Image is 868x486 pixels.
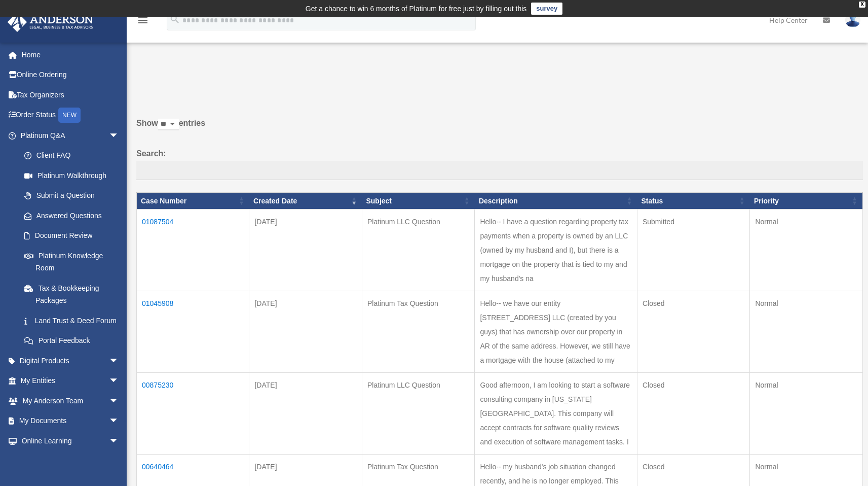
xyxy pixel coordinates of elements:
[249,210,362,291] td: [DATE]
[475,291,637,373] td: Hello-- we have our entity [STREET_ADDRESS] LLC (created by you guys) that has ownership over our...
[109,391,129,411] span: arrow_drop_down
[14,146,129,166] a: Client FAQ
[109,125,129,146] span: arrow_drop_down
[136,161,863,180] input: Search:
[249,291,362,373] td: [DATE]
[58,108,81,123] div: NEW
[475,210,637,291] td: Hello-- I have a question regarding property tax payments when a property is owned by an LLC (own...
[637,192,749,210] th: Status: activate to sort column ascending
[109,431,129,452] span: arrow_drop_down
[169,14,180,25] i: search
[137,18,149,26] a: menu
[637,210,749,291] td: Submitted
[7,105,134,126] a: Order StatusNEW
[14,310,129,331] a: Land Trust & Deed Forum
[14,165,129,186] a: Platinum Walkthrough
[7,125,129,146] a: Platinum Q&Aarrow_drop_down
[14,205,124,226] a: Answered Questions
[14,226,129,246] a: Document Review
[137,192,249,210] th: Case Number: activate to sort column ascending
[137,210,249,291] td: 01087504
[109,451,129,472] span: arrow_drop_down
[7,371,134,391] a: My Entitiesarrow_drop_down
[14,278,129,310] a: Tax & Bookkeeping Packages
[637,291,749,373] td: Closed
[306,3,527,15] div: Get a chance to win 6 months of Platinum for free just by filling out this
[158,119,179,130] select: Showentries
[109,411,129,432] span: arrow_drop_down
[7,391,134,411] a: My Anderson Teamarrow_drop_down
[637,373,749,455] td: Closed
[475,192,637,210] th: Description: activate to sort column ascending
[249,373,362,455] td: [DATE]
[7,65,134,85] a: Online Ordering
[137,14,149,26] i: menu
[362,291,474,373] td: Platinum Tax Question
[109,371,129,392] span: arrow_drop_down
[362,373,474,455] td: Platinum LLC Question
[109,351,129,371] span: arrow_drop_down
[7,431,134,451] a: Online Learningarrow_drop_down
[7,85,134,105] a: Tax Organizers
[750,373,863,455] td: Normal
[859,2,865,8] div: close
[7,451,134,471] a: Billingarrow_drop_down
[7,411,134,431] a: My Documentsarrow_drop_down
[7,45,134,65] a: Home
[750,192,863,210] th: Priority: activate to sort column ascending
[14,246,129,278] a: Platinum Knowledge Room
[7,351,134,371] a: Digital Productsarrow_drop_down
[362,210,474,291] td: Platinum LLC Question
[14,331,129,351] a: Portal Feedback
[249,192,362,210] th: Created Date: activate to sort column ascending
[531,3,562,15] a: survey
[136,116,863,141] label: Show entries
[362,192,474,210] th: Subject: activate to sort column ascending
[475,373,637,455] td: Good afternoon, I am looking to start a software consulting company in [US_STATE][GEOGRAPHIC_DATA...
[750,291,863,373] td: Normal
[137,291,249,373] td: 01045908
[5,12,96,32] img: Anderson Advisors Platinum Portal
[136,147,863,180] label: Search:
[845,13,860,27] img: User Pic
[14,186,129,206] a: Submit a Question
[137,373,249,455] td: 00875230
[750,210,863,291] td: Normal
